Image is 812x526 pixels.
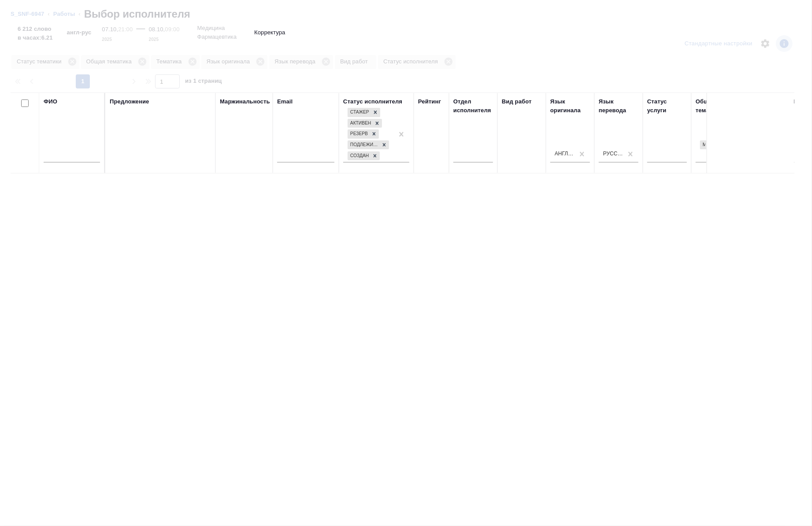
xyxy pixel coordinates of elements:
[347,151,381,162] div: Стажер, Активен, Резерв, Подлежит внедрению, Создан
[348,151,370,161] div: Создан
[277,97,293,106] div: Email
[599,97,638,115] div: Язык перевода
[254,28,285,37] p: Корректура
[348,108,371,117] div: Стажер
[220,97,270,106] div: Маржинальность
[453,97,493,115] div: Отдел исполнителя
[348,140,379,150] div: Подлежит внедрению
[700,140,705,150] div: Медицина
[603,150,623,158] div: Русский
[347,140,390,151] div: Стажер, Активен, Резерв, Подлежит внедрению, Создан
[347,107,381,118] div: Стажер, Активен, Резерв, Подлежит внедрению, Создан
[550,97,590,115] div: Язык оригинала
[555,150,575,158] div: Английский
[696,97,735,115] div: Общая тематика
[44,97,57,106] div: ФИО
[348,119,372,128] div: Активен
[110,97,149,106] div: Предложение
[647,97,687,115] div: Статус услуги
[502,97,532,106] div: Вид работ
[348,129,369,139] div: Резерв
[347,118,383,129] div: Стажер, Активен, Резерв, Подлежит внедрению, Создан
[347,129,380,140] div: Стажер, Активен, Резерв, Подлежит внедрению, Создан
[699,140,716,151] div: Медицина
[343,97,402,106] div: Статус исполнителя
[418,97,441,106] div: Рейтинг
